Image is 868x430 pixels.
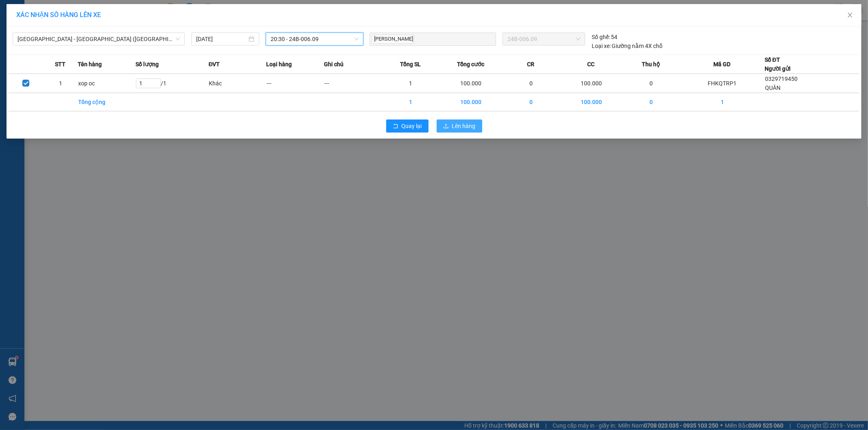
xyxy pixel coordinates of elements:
h2: VP Nhận: VP Hàng LC [43,47,197,98]
span: 20:30 - 24B-006.09 [271,33,359,45]
td: Tổng cộng [78,93,136,111]
span: Số ghế: [592,33,610,41]
b: Sao Việt [49,19,99,33]
button: Close [839,4,861,27]
span: [PERSON_NAME] [372,35,414,44]
span: rollback [393,123,398,130]
span: Quay lại [402,122,422,130]
td: 100.000 [560,74,622,93]
div: 54 [592,33,618,41]
div: Giường nằm 4X chỗ [592,41,663,50]
span: QUÂN [765,85,781,91]
span: Mã GD [714,60,731,69]
td: 100.000 [560,93,622,111]
td: 0 [502,93,560,111]
td: 1 [680,93,765,111]
span: XÁC NHẬN SỐ HÀNG LÊN XE [16,11,101,19]
span: Số lượng [136,60,159,69]
td: 1 [382,74,440,93]
span: upload [443,123,449,130]
button: uploadLên hàng [437,119,482,132]
span: Hà Nội - Lào Cai (Giường) [17,33,180,45]
span: Tên hàng [78,60,102,69]
img: logo.jpg [4,7,45,47]
span: CR [527,60,535,69]
td: --- [267,74,324,93]
h2: FHKQTRP1 [4,47,66,61]
td: 0 [502,74,560,93]
td: 0 [623,74,680,93]
button: rollbackQuay lại [386,119,429,132]
td: / 1 [136,74,208,93]
input: 13/08/2025 [196,35,247,43]
span: Loại xe: [592,41,611,50]
span: Lên hàng [452,122,476,130]
b: [DOMAIN_NAME] [109,7,197,20]
td: 1 [382,93,440,111]
td: 100.000 [440,74,502,93]
span: close [847,12,853,18]
span: Thu hộ [642,60,660,69]
td: 0 [623,93,680,111]
td: --- [324,74,382,93]
span: CC [587,60,595,69]
td: Khác [208,74,266,93]
span: 0329719450 [765,76,798,82]
span: STT [55,60,66,69]
td: 100.000 [440,93,502,111]
span: Loại hàng [267,60,292,69]
td: xop oc [78,74,136,93]
div: Số ĐT Người gửi [765,55,791,73]
span: 24B-006.09 [507,33,580,45]
td: 1 [43,74,78,93]
td: FHKQTRP1 [680,74,765,93]
span: ĐVT [208,60,220,69]
span: Tổng cước [457,60,484,69]
span: Tổng SL [400,60,421,69]
span: Ghi chú [324,60,344,69]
